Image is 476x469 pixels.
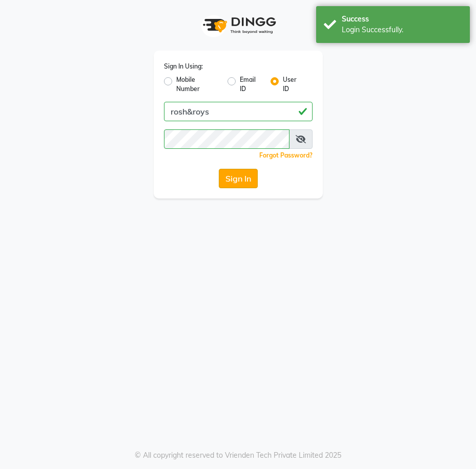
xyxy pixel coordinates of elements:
button: Sign In [219,169,258,188]
a: Forgot Password? [259,151,313,159]
label: Email ID [240,75,263,94]
input: Username [164,129,289,149]
div: Login Successfully. [342,25,462,35]
label: User ID [283,75,304,94]
input: Username [164,102,313,121]
img: logo1.svg [197,10,279,40]
label: Sign In Using: [164,62,203,71]
div: Success [342,14,462,25]
label: Mobile Number [176,75,219,94]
